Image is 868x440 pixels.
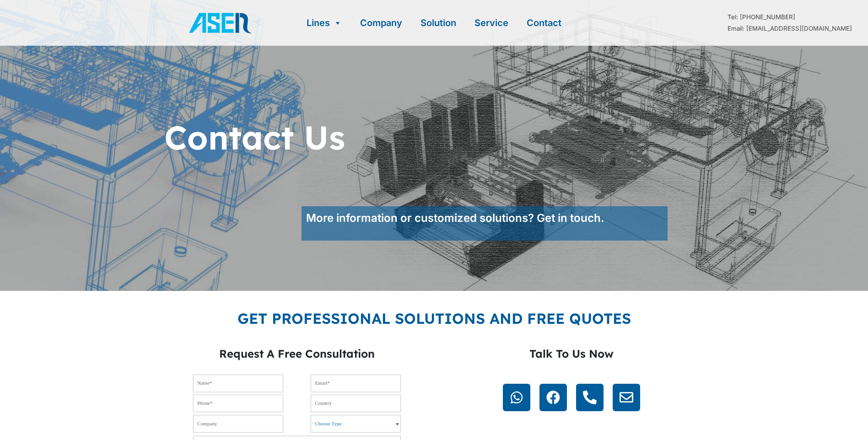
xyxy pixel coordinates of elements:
input: Email* [311,374,401,392]
h1: Contact Us [164,114,704,161]
h4: Request A Free Consultation [160,347,434,361]
input: Phone* [193,394,283,412]
p: More information or customized solutions? Get in touch. [306,211,663,225]
input: Company [193,415,283,433]
h3: Get professional solutions and free quotes [18,309,850,328]
input: Country [311,394,401,412]
h4: Talk To Us Now [434,347,709,361]
select: Choose Type [311,415,401,433]
a: Email: [EMAIL_ADDRESS][DOMAIN_NAME] [728,25,852,32]
input: Name* [193,374,283,392]
a: Tel: [PHONE_NUMBER] [728,13,795,21]
a: ASEN Nonwoven Machinery [187,17,253,27]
